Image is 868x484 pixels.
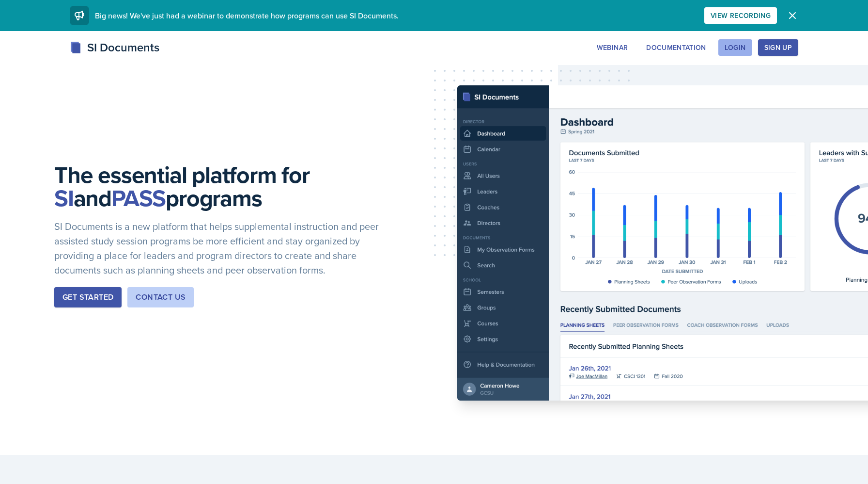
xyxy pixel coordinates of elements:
[590,39,634,56] button: Webinar
[127,287,194,307] button: Contact Us
[70,39,159,56] div: SI Documents
[95,10,399,21] span: Big news! We've just had a webinar to demonstrate how programs can use SI Documents.
[597,44,628,51] div: Webinar
[764,44,792,51] div: Sign Up
[646,44,706,51] div: Documentation
[704,7,777,24] button: View Recording
[718,39,752,56] button: Login
[640,39,713,56] button: Documentation
[54,287,122,307] button: Get Started
[136,291,186,303] div: Contact Us
[725,44,746,51] div: Login
[62,291,113,303] div: Get Started
[711,12,771,19] div: View Recording
[758,39,798,56] button: Sign Up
